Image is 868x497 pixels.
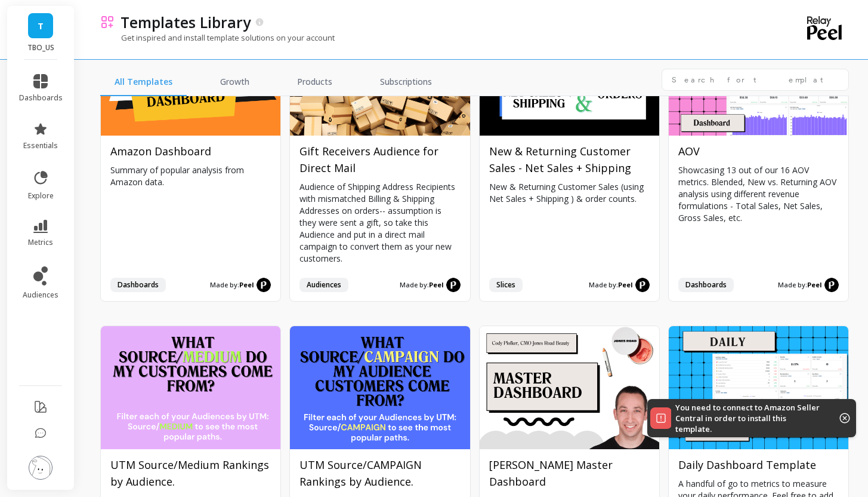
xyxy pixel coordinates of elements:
[366,69,446,96] a: Subscriptions
[23,290,58,300] span: audiences
[38,19,44,33] span: T
[28,191,54,201] span: explore
[283,69,347,96] a: Products
[121,12,251,32] p: Templates Library
[100,15,115,29] img: header icon
[23,141,58,151] span: essentials
[28,238,53,247] span: metrics
[675,402,821,434] p: You need to connect to Amazon Seller Central in order to install this template.
[100,32,335,43] p: Get inspired and install template solutions on your account
[100,69,187,96] a: All Templates
[206,69,264,96] a: Growth
[19,93,63,103] span: dashboards
[100,69,446,96] nav: Tabs
[19,43,63,53] p: TBO_US
[662,69,849,91] input: Search for templates
[29,456,52,480] img: profile picture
